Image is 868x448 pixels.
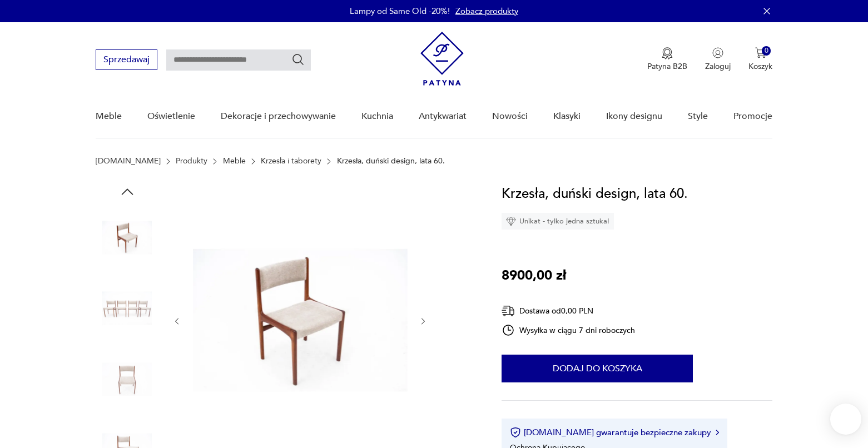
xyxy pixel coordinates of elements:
a: Style [688,95,708,138]
button: 0Koszyk [748,47,772,72]
a: Dekoracje i przechowywanie [221,95,336,138]
p: Patyna B2B [647,61,687,72]
p: Lampy od Same Old -20%! [350,6,450,17]
img: Ikona certyfikatu [510,427,521,438]
a: Ikona medaluPatyna B2B [647,47,687,72]
p: Krzesła, duński design, lata 60. [337,157,445,166]
img: Zdjęcie produktu Krzesła, duński design, lata 60. [96,347,159,411]
a: Oświetlenie [147,95,195,138]
img: Ikona strzałki w prawo [716,430,719,435]
button: Dodaj do koszyka [502,355,693,382]
img: Patyna - sklep z meblami i dekoracjami vintage [420,32,464,86]
p: Koszyk [748,61,772,72]
img: Zdjęcie produktu Krzesła, duński design, lata 60. [96,206,159,269]
div: 0 [762,46,771,56]
a: Meble [223,157,246,166]
div: Dostawa od 0,00 PLN [502,304,635,318]
button: Zaloguj [705,47,731,72]
div: Wysyłka w ciągu 7 dni roboczych [502,323,635,337]
button: Patyna B2B [647,47,687,72]
img: Zdjęcie produktu Krzesła, duński design, lata 60. [96,277,159,340]
iframe: Smartsupp widget button [830,404,861,435]
p: Zaloguj [705,61,731,72]
a: Promocje [733,95,772,138]
a: [DOMAIN_NAME] [96,157,161,166]
a: Zobacz produkty [455,6,518,17]
img: Ikonka użytkownika [712,47,723,58]
a: Kuchnia [361,95,393,138]
button: [DOMAIN_NAME] gwarantuje bezpieczne zakupy [510,427,718,438]
button: Szukaj [291,53,305,66]
img: Ikona medalu [662,47,673,59]
a: Produkty [176,157,207,166]
img: Ikona dostawy [502,304,515,318]
p: 8900,00 zł [502,265,566,286]
h1: Krzesła, duński design, lata 60. [502,183,688,205]
img: Ikona koszyka [755,47,766,58]
a: Krzesła i taborety [261,157,321,166]
div: Unikat - tylko jedna sztuka! [502,213,614,230]
a: Sprzedawaj [96,57,157,64]
a: Meble [96,95,122,138]
a: Antykwariat [419,95,467,138]
button: Sprzedawaj [96,49,157,70]
a: Nowości [492,95,528,138]
a: Ikony designu [606,95,662,138]
a: Klasyki [553,95,581,138]
img: Ikona diamentu [506,216,516,226]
